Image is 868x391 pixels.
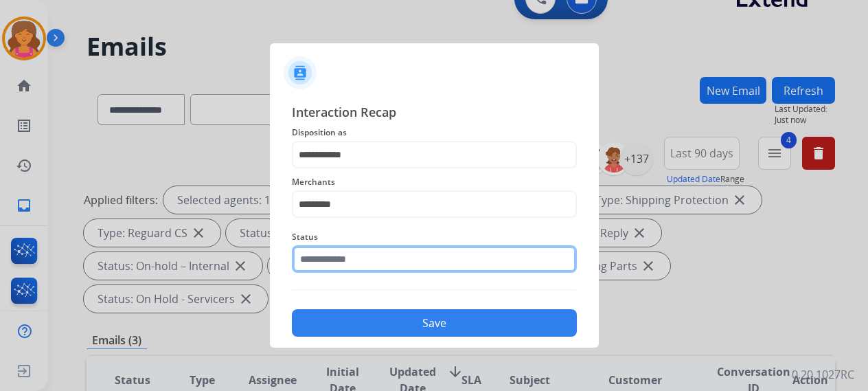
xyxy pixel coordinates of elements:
[292,174,577,190] span: Merchants
[292,102,577,124] span: Interaction Recap
[284,56,317,89] img: contactIcon
[792,366,854,383] p: 0.20.1027RC
[292,124,577,141] span: Disposition as
[292,289,577,290] img: contact-recap-line.svg
[292,229,577,245] span: Status
[292,309,577,337] button: Save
